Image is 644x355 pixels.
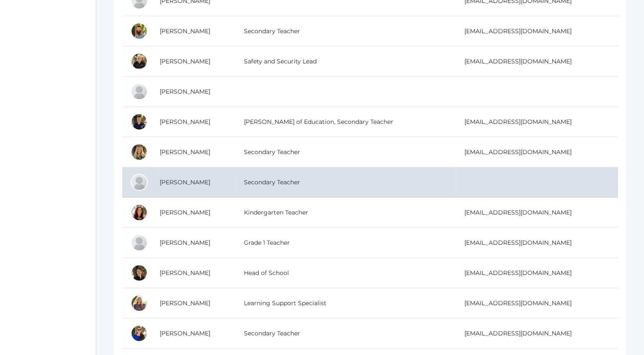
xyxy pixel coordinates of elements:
td: [EMAIL_ADDRESS][DOMAIN_NAME] [456,228,618,258]
td: [PERSON_NAME] [151,228,235,258]
div: Bonnie Posey [131,234,148,251]
div: Richard Lepage [131,113,148,130]
td: Secondary Teacher [235,167,456,198]
td: Secondary Teacher [235,16,456,46]
td: [PERSON_NAME] [151,167,235,198]
td: [PERSON_NAME] [151,318,235,349]
div: Manuela Orban [131,174,148,191]
td: [EMAIL_ADDRESS][DOMAIN_NAME] [456,16,618,46]
td: [EMAIL_ADDRESS][DOMAIN_NAME] [456,46,618,77]
div: Gina Pecor [131,204,148,221]
td: [PERSON_NAME] [151,77,235,107]
td: [PERSON_NAME] [151,137,235,167]
td: Safety and Security Lead [235,46,456,77]
td: Secondary Teacher [235,137,456,167]
td: [EMAIL_ADDRESS][DOMAIN_NAME] [456,288,618,318]
td: Head of School [235,258,456,288]
td: [PERSON_NAME] [151,46,235,77]
td: [EMAIL_ADDRESS][DOMAIN_NAME] [456,258,618,288]
div: Stephanie Todhunter [131,325,148,342]
td: Grade 1 Teacher [235,228,456,258]
td: [PERSON_NAME] [151,16,235,46]
td: [PERSON_NAME] [151,198,235,228]
td: [EMAIL_ADDRESS][DOMAIN_NAME] [456,198,618,228]
div: Matthew Hjelm [131,23,148,40]
div: Claudia Marosz [131,143,148,160]
td: [EMAIL_ADDRESS][DOMAIN_NAME] [456,137,618,167]
div: Kristine Rose [131,295,148,312]
div: Dianna Renz [131,264,148,281]
div: Ryan Johnson [131,53,148,70]
td: Secondary Teacher [235,318,456,349]
td: [PERSON_NAME] [151,107,235,137]
td: [PERSON_NAME] [151,258,235,288]
td: [PERSON_NAME] [151,288,235,318]
td: [PERSON_NAME] of Education, Secondary Teacher [235,107,456,137]
td: [EMAIL_ADDRESS][DOMAIN_NAME] [456,107,618,137]
td: Learning Support Specialist [235,288,456,318]
td: [EMAIL_ADDRESS][DOMAIN_NAME] [456,318,618,349]
div: Edie LaBelle [131,83,148,100]
td: Kindergarten Teacher [235,198,456,228]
